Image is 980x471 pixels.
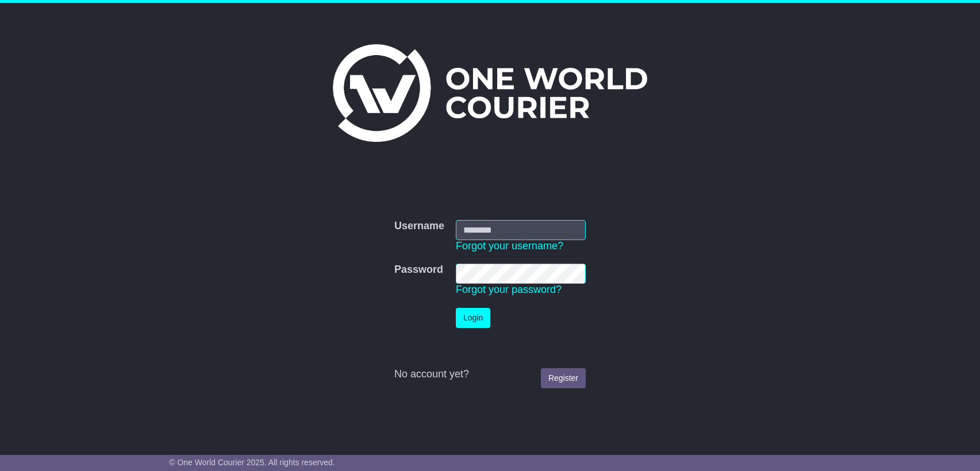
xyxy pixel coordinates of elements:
[333,44,647,142] img: One World
[456,284,562,295] a: Forgot your password?
[456,240,563,252] a: Forgot your username?
[456,308,490,328] button: Login
[169,458,335,467] span: © One World Courier 2025. All rights reserved.
[394,368,586,381] div: No account yet?
[394,220,444,233] label: Username
[541,368,586,388] a: Register
[394,264,443,276] label: Password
